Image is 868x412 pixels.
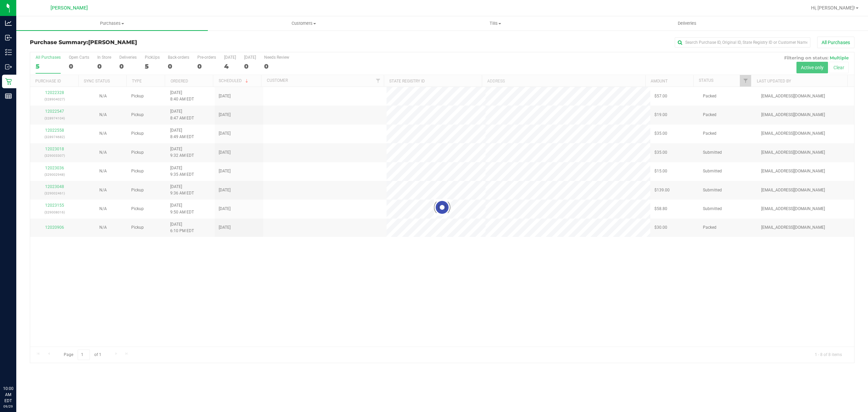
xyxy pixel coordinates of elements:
[5,78,12,85] inline-svg: Retail
[675,37,810,48] input: Search Purchase ID, Original ID, State Registry ID or Customer Name...
[3,386,13,404] p: 10:00 AM EDT
[5,63,12,70] inline-svg: Outbound
[591,16,783,31] a: Deliveries
[16,20,208,26] span: Purchases
[208,16,399,31] a: Customers
[5,93,12,99] inline-svg: Reports
[16,16,208,31] a: Purchases
[400,20,591,26] span: Tills
[51,5,88,11] span: [PERSON_NAME]
[811,5,855,11] span: Hi, [PERSON_NAME]!
[399,16,591,31] a: Tills
[669,20,706,26] span: Deliveries
[817,37,854,48] button: All Purchases
[7,358,27,378] iframe: Resource center
[3,404,13,409] p: 09/29
[5,20,12,26] inline-svg: Analytics
[88,39,137,45] span: [PERSON_NAME]
[208,20,399,26] span: Customers
[5,49,12,56] inline-svg: Inventory
[30,39,305,45] h3: Purchase Summary:
[5,34,12,41] inline-svg: Inbound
